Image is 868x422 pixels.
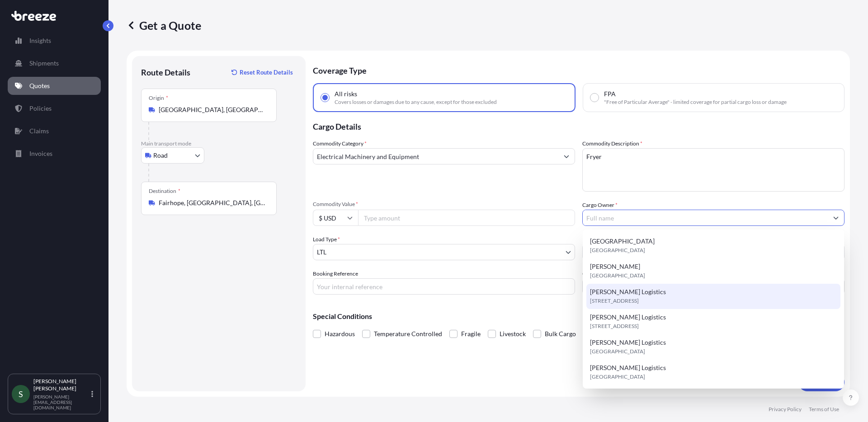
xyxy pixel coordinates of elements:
input: Origin [159,105,265,114]
label: Commodity Category [313,139,367,148]
span: [PERSON_NAME] [590,262,640,271]
div: Destination [149,188,180,195]
span: Temperature Controlled [374,327,442,341]
p: Policies [29,104,52,113]
span: Load Type [313,235,340,244]
span: Commodity Value [313,201,575,208]
span: [GEOGRAPHIC_DATA] [590,347,645,356]
label: Commodity Description [582,139,642,148]
span: [GEOGRAPHIC_DATA] [590,237,655,246]
input: Enter name [582,278,844,295]
p: Get a Quote [127,18,201,33]
span: Covers losses or damages due to any cause, except for those excluded [335,98,497,106]
p: Route Details [141,67,190,78]
span: All risks [335,89,357,98]
span: [GEOGRAPHIC_DATA] [590,246,645,255]
div: Origin [149,94,168,102]
span: Fragile [461,327,481,341]
button: Show suggestions [558,148,575,164]
p: Claims [29,127,49,136]
p: Main transport mode [141,140,297,147]
span: [GEOGRAPHIC_DATA] [590,372,645,381]
input: Destination [159,198,265,207]
p: Insights [29,36,51,45]
span: [PERSON_NAME] Logistics [590,313,666,322]
span: [PERSON_NAME] Logistics [590,338,666,347]
p: [PERSON_NAME][EMAIL_ADDRESS][DOMAIN_NAME] [33,394,90,410]
span: Livestock [500,327,526,341]
input: Type amount [358,210,575,226]
div: Suggestions [586,233,840,385]
p: Coverage Type [313,56,844,83]
span: FPA [604,89,616,98]
span: LTL [317,248,326,257]
p: Quotes [29,81,50,90]
p: Invoices [29,149,52,158]
span: S [19,389,23,399]
p: [PERSON_NAME] [PERSON_NAME] [33,378,90,392]
label: Carrier Name [582,269,614,278]
span: [STREET_ADDRESS] [590,296,639,305]
span: Bulk Cargo [545,327,576,341]
span: [STREET_ADDRESS] [590,322,639,331]
p: Special Conditions [313,313,844,320]
input: Your internal reference [313,278,575,295]
p: Terms of Use [809,406,839,413]
span: Road [153,151,168,160]
p: Privacy Policy [769,406,802,413]
span: Hazardous [325,327,355,341]
span: [PERSON_NAME] Logistics [590,287,666,296]
input: Select a commodity type [313,148,558,164]
input: Full name [583,210,828,226]
label: Cargo Owner [582,201,618,210]
span: Freight Cost [582,235,844,242]
p: Shipments [29,59,59,68]
button: Show suggestions [828,210,844,226]
span: "Free of Particular Average" - limited coverage for partial cargo loss or damage [604,98,787,106]
button: Select transport [141,147,204,164]
p: Cargo Details [313,112,844,139]
span: [GEOGRAPHIC_DATA] [590,271,645,280]
label: Booking Reference [313,269,358,278]
p: Reset Route Details [240,68,293,77]
span: [PERSON_NAME] Logistics [590,363,666,372]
